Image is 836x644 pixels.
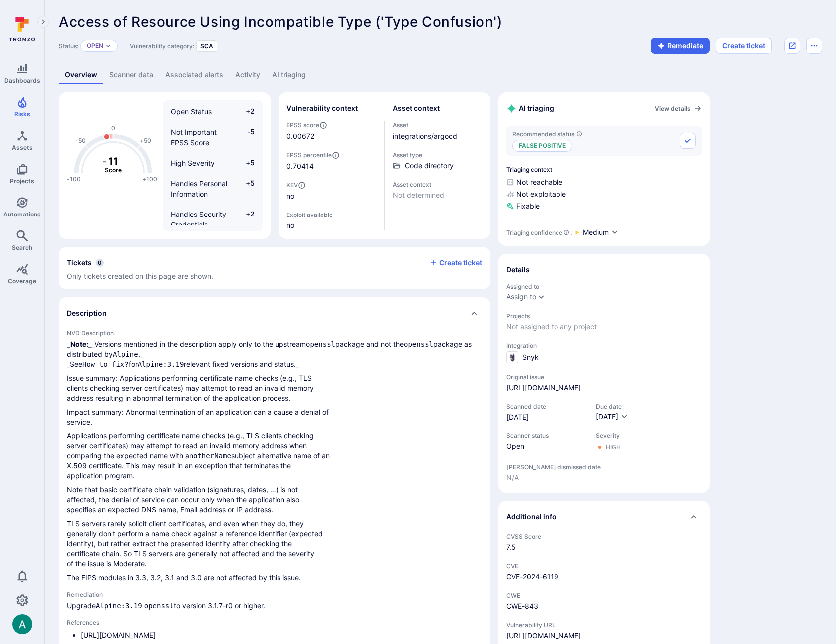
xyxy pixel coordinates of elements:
[144,602,174,610] code: openssl
[393,132,457,140] a: integrations/argocd
[680,133,696,149] button: Accept recommended status
[506,631,581,641] div: [URL][DOMAIN_NAME]
[506,533,702,540] span: CVSS Score
[506,322,702,332] span: Not assigned to any project
[498,501,710,533] div: Collapse
[67,340,92,348] strong: _Note:_
[59,66,103,84] a: Overview
[506,166,702,173] span: Triaging context
[655,104,702,112] a: View details
[67,573,482,583] p: The FIPS modules in 3.3, 3.2, 3.1 and 3.0 are not affected by this issue.
[506,432,586,439] span: Scanner status
[67,329,482,337] h2: NVD Description
[93,155,133,174] g: The vulnerability score is based on the parameters defined in the settings
[393,151,483,159] span: Asset type
[393,181,483,188] span: Asset context
[37,16,49,28] button: Expand navigation menu
[498,254,710,493] section: details card
[67,619,482,626] h2: References
[67,339,482,369] p: _Versions mentioned in the description apply only to the upstream package and not the package as ...
[159,66,229,84] a: Associated alerts
[96,259,104,267] span: 0
[59,247,490,289] div: Collapse
[286,121,376,129] span: EPSS score
[286,161,376,171] span: 0.70414
[105,43,111,49] button: Expand dropdown
[506,621,702,629] span: Vulnerability URL
[583,227,609,237] span: Medium
[506,441,586,451] span: Open
[286,191,376,201] span: no
[563,229,569,235] svg: AI Triaging Agent self-evaluates the confidence behind recommended status based on the depth and ...
[236,158,255,168] span: +5
[266,66,312,84] a: AI triaging
[576,131,582,137] svg: AI triaging agent's recommendation for vulnerability status
[12,244,32,251] span: Search
[10,177,34,185] span: Projects
[67,272,213,280] span: Only tickets created on this page are shown.
[506,463,702,471] span: [PERSON_NAME] dismissed date
[506,383,581,393] a: [URL][DOMAIN_NAME]
[130,42,194,50] span: Vulnerability category:
[140,137,151,144] text: +50
[784,38,800,54] div: Open original issue
[236,178,255,199] span: +5
[506,265,530,275] h2: Details
[12,144,33,151] span: Assets
[506,403,586,410] span: Scanned date
[286,181,376,189] span: KEV
[651,38,710,54] button: Remediate
[102,155,107,167] tspan: -
[8,277,36,285] span: Coverage
[236,209,255,230] span: +2
[286,131,314,141] span: 0.00672
[306,340,335,348] code: openssl
[506,293,536,301] button: Assign to
[506,473,702,483] span: N/A
[393,121,483,129] span: Asset
[512,140,572,152] p: False positive
[59,13,503,30] span: Access of Resource Using Incompatible Type ('Type Confusion')
[171,159,215,167] span: High Severity
[171,179,227,198] span: Handles Personal Information
[67,175,81,183] text: -100
[142,175,157,183] text: +100
[286,151,376,159] span: EPSS percentile
[113,350,138,358] code: Alpine
[236,127,255,148] span: -5
[429,258,482,267] button: Create ticket
[75,137,86,144] text: -50
[506,562,702,570] span: CVE
[67,591,482,598] h2: Remediation
[12,614,32,634] img: ACg8ocLSa5mPYBaXNx3eFu_EmspyJX0laNWN7cXOFirfQ7srZveEpg=s96-c
[596,403,628,410] span: Due date
[596,403,628,422] div: Due date field
[59,297,490,329] div: Collapse description
[393,103,440,113] h2: Asset context
[596,412,618,421] span: [DATE]
[537,293,545,301] button: Expand dropdown
[405,161,454,171] span: Code directory
[404,340,433,348] code: openssl
[59,42,78,50] span: Status:
[82,360,129,368] code: How to fix?
[506,189,702,199] span: Not exploitable
[4,77,40,84] span: Dashboards
[506,572,558,581] a: CVE-2024-6119
[81,631,156,639] a: [URL][DOMAIN_NAME]
[506,283,702,290] span: Assigned to
[138,360,184,368] code: Alpine:3.19
[67,373,482,403] p: Issue summary: Applications performing certificate name checks (e.g., TLS clients checking server...
[87,42,103,50] p: Open
[59,247,490,289] section: tickets card
[506,373,702,381] span: Original issue
[596,412,628,422] button: [DATE]
[171,128,217,147] span: Not Important EPSS Score
[506,412,586,422] span: [DATE]
[67,485,482,515] p: Note that basic certificate chain validation (signatures, dates, …) is not affected, the denial o...
[506,602,538,610] a: CWE-843
[67,519,482,569] p: TLS servers rarely solicit client certificates, and even when they do, they generally don't perfo...
[108,155,118,167] tspan: 11
[606,443,621,451] div: High
[522,352,539,362] span: Snyk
